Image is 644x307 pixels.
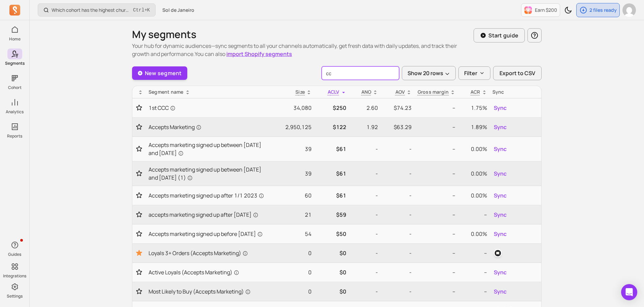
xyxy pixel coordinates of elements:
button: Toggle favorite [135,124,143,130]
p: $250 [317,104,346,112]
p: $63.29 [383,123,412,131]
p: - [352,211,378,219]
span: Sync [494,191,507,199]
a: Accepts Marketing [149,123,266,131]
span: Sync [494,170,507,178]
p: 1.89% [461,123,487,131]
p: ACR [471,89,480,95]
p: - [352,230,378,238]
p: 1.92 [352,123,378,131]
button: Sync [492,168,508,179]
p: - [383,145,412,153]
p: $50 [317,230,346,238]
button: Toggle favorite [135,288,143,295]
div: Sync [492,89,539,95]
p: - [352,191,378,199]
button: Sync [492,286,508,297]
span: Sync [494,211,507,219]
p: - [383,287,412,296]
div: Segment name [149,89,266,95]
span: Accepts marketing signed up after 1/1 2023 [149,191,264,199]
p: Settings [7,294,23,299]
button: klaviyo [492,248,503,258]
p: Reports [7,133,22,139]
p: -- [461,211,487,219]
span: ACLV [328,89,340,95]
span: Sol de Janeiro [162,7,194,13]
span: Sync [494,123,507,131]
a: Accepts marketing signed up between [DATE] and [DATE] (1) [149,165,266,182]
p: 0 [271,287,312,296]
span: Size [295,89,305,95]
button: Earn $200 [521,3,560,17]
p: -- [417,230,455,238]
button: Toggle dark mode [561,3,575,17]
span: Sync [494,104,507,112]
span: Sync [494,287,507,296]
span: Sync [494,230,507,238]
span: Accepts Marketing [149,123,201,131]
span: Active Loyals (Accepts Marketing) [149,268,239,276]
button: Show 20 rows [402,66,456,80]
div: Open Intercom Messenger [621,284,637,300]
button: Which cohort has the highest churn rate?Ctrl+K [38,3,156,17]
p: 34,080 [271,104,312,112]
p: -- [417,104,455,112]
p: Gross margin [418,89,449,95]
p: - [383,268,412,276]
img: klaviyo [494,249,502,257]
p: $59 [317,211,346,219]
button: Start guide [474,28,525,42]
p: - [383,230,412,238]
img: avatar [622,3,636,17]
button: Toggle favorite [135,211,143,218]
button: Filter [458,66,490,80]
p: $61 [317,191,346,199]
p: - [383,249,412,257]
p: $61 [317,145,346,153]
p: 1.75% [461,104,487,112]
a: Accepts marketing signed up between [DATE] and [DATE] [149,141,266,157]
p: Filter [464,69,477,77]
button: Sync [492,122,508,132]
p: - [352,170,378,178]
span: Accepts marketing signed up before [DATE] [149,230,263,238]
p: AOV [395,89,405,95]
p: - [352,145,378,153]
p: - [352,268,378,276]
span: Most Likely to Buy (Accepts Marketing) [149,287,251,296]
a: accepts marketing signed up after [DATE] [149,211,266,219]
p: -- [417,191,455,199]
a: Active Loyals (Accepts Marketing) [149,268,266,276]
a: Loyals 3+ Orders (Accepts Marketing) [149,249,266,257]
button: Toggle favorite [135,249,143,257]
button: Toggle favorite [135,104,143,111]
p: Your hub for dynamic audiences—sync segments to all your channels automatically, get fresh data w... [132,42,474,58]
button: Sync [492,102,508,113]
p: 0.00% [461,170,487,178]
kbd: Ctrl [133,7,144,13]
button: Toggle favorite [135,231,143,237]
a: New segment [132,66,187,80]
button: Sync [492,267,508,278]
h1: My segments [132,28,474,40]
p: 0.00% [461,145,487,153]
span: Loyals 3+ Orders (Accepts Marketing) [149,249,248,257]
p: 2,950,125 [271,123,312,131]
button: Sync [492,190,508,201]
p: -- [461,287,487,296]
button: Toggle favorite [135,170,143,177]
p: 60 [271,191,312,199]
button: Sync [492,228,508,239]
a: Accepts marketing signed up after 1/1 2023 [149,191,266,199]
p: 0 [271,268,312,276]
p: - [352,287,378,296]
p: -- [461,268,487,276]
p: 21 [271,211,312,219]
p: Earn $200 [535,7,557,13]
span: Export to CSV [500,69,535,77]
a: Most Likely to Buy (Accepts Marketing) [149,287,266,296]
p: -- [417,123,455,131]
p: Home [9,36,21,42]
span: ANO [361,89,372,95]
